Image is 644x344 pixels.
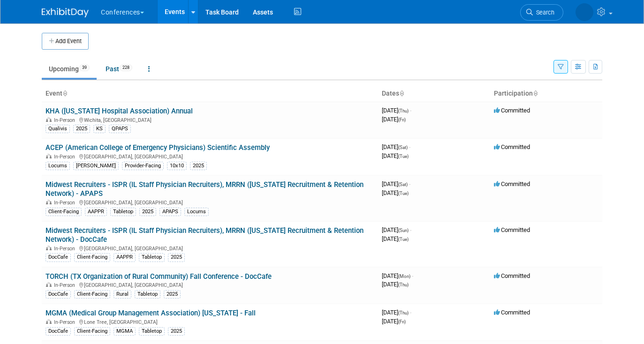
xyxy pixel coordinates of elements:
span: (Mon) [398,274,410,279]
div: Client-Facing [45,208,82,216]
span: [DATE] [382,116,406,123]
button: Add Event [42,33,89,50]
span: In-Person [54,117,78,123]
span: (Tue) [398,154,409,159]
div: Client-Facing [74,290,110,299]
span: [DATE] [382,281,409,288]
div: AAPPR [85,208,107,216]
div: Rural [114,290,131,299]
img: ExhibitDay [42,8,89,17]
span: [DATE] [382,235,409,242]
span: [DATE] [382,143,410,150]
div: Tabletop [110,208,136,216]
span: 39 [79,64,90,71]
span: (Thu) [398,310,409,315]
span: 228 [120,64,132,71]
span: (Tue) [398,191,409,196]
div: AAPPR [114,253,136,262]
span: - [409,180,410,187]
div: 2025 [164,290,181,299]
img: In-Person Event [46,319,52,324]
div: Tabletop [139,253,165,262]
span: (Thu) [398,282,409,287]
span: Committed [494,309,530,316]
a: ACEP (American College of Emergency Physicians) Scientific Assembly [45,143,270,152]
a: KHA ([US_STATE] Hospital Association) Annual [45,107,193,115]
span: In-Person [54,154,78,160]
span: In-Person [54,319,78,325]
span: [DATE] [382,180,410,187]
a: Midwest Recruiters - ISPR (IL Staff Physician Recruiters), MRRN ([US_STATE] Recruitment & Retenti... [45,226,364,244]
span: In-Person [54,282,78,288]
img: In-Person Event [46,117,52,122]
div: DocCafe [45,253,71,262]
div: [PERSON_NAME] [73,162,119,170]
div: Tabletop [139,327,165,336]
span: Committed [494,180,530,187]
span: Committed [494,226,530,233]
div: Lone Tree, [GEOGRAPHIC_DATA] [45,318,374,325]
div: Qualivis [45,125,70,133]
span: (Sun) [398,228,409,233]
div: 2025 [139,208,156,216]
div: Wichita, [GEOGRAPHIC_DATA] [45,116,374,123]
div: QPAPS [109,125,131,133]
span: - [409,143,410,150]
span: [DATE] [382,189,409,196]
a: Past228 [98,60,139,78]
span: - [410,107,411,114]
span: [DATE] [382,272,413,279]
a: Upcoming39 [42,60,97,78]
div: 2025 [168,327,185,336]
span: Committed [494,272,530,279]
span: (Fri) [398,117,406,122]
img: Mel Liwanag [576,3,593,21]
span: [DATE] [382,226,411,233]
a: Sort by Participation Type [533,90,538,97]
span: - [412,272,413,279]
span: Committed [494,143,530,150]
span: [DATE] [382,318,406,325]
div: [GEOGRAPHIC_DATA], [GEOGRAPHIC_DATA] [45,244,374,252]
img: In-Person Event [46,200,52,204]
div: [GEOGRAPHIC_DATA], [GEOGRAPHIC_DATA] [45,281,374,288]
span: In-Person [54,200,78,206]
a: Sort by Event Name [62,90,67,97]
div: Locums [45,162,70,170]
span: (Thu) [398,108,409,113]
div: Client-Facing [74,253,110,262]
a: TORCH (TX Organization of Rural Community) Fall Conference - DocCafe [45,272,272,281]
a: Search [520,4,563,21]
span: (Fri) [398,319,406,324]
span: Search [533,9,554,16]
span: - [410,226,411,233]
div: Tabletop [135,290,160,299]
span: - [410,309,411,316]
img: In-Person Event [46,282,52,287]
a: Sort by Start Date [399,90,404,97]
span: In-Person [54,246,78,252]
div: Provider-Facing [122,162,164,170]
span: [DATE] [382,152,409,159]
span: Committed [494,107,530,114]
div: DocCafe [45,327,71,336]
span: (Tue) [398,237,409,242]
div: 2025 [73,125,90,133]
th: Participation [490,86,602,102]
span: (Sat) [398,145,408,150]
a: Midwest Recruiters - ISPR (IL Staff Physician Recruiters), MRRN ([US_STATE] Recruitment & Retenti... [45,180,364,198]
div: Client-Facing [74,327,110,336]
span: [DATE] [382,107,411,114]
div: MGMA [114,327,136,336]
div: [GEOGRAPHIC_DATA], [GEOGRAPHIC_DATA] [45,152,374,160]
img: In-Person Event [46,246,52,250]
div: DocCafe [45,290,71,299]
span: [DATE] [382,309,411,316]
th: Dates [378,86,490,102]
a: MGMA (Medical Group Management Association) [US_STATE] - Fall [45,309,256,317]
img: In-Person Event [46,154,52,158]
div: [GEOGRAPHIC_DATA], [GEOGRAPHIC_DATA] [45,198,374,206]
div: 10x10 [167,162,187,170]
div: Locums [184,208,209,216]
span: (Sat) [398,182,408,187]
